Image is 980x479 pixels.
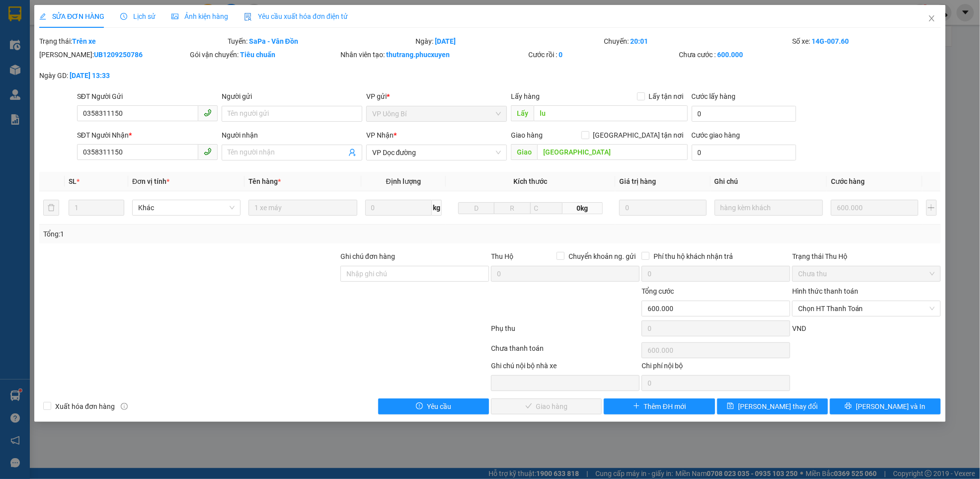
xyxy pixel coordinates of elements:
span: edit [39,13,46,20]
div: Ngày GD: [39,70,188,81]
span: SỬA ĐƠN HÀNG [39,12,104,20]
b: 20:01 [630,37,648,45]
div: Nhân viên tạo: [340,49,527,60]
span: [PERSON_NAME] thay đổi [738,401,817,412]
div: Trạng thái: [38,36,227,47]
span: Phí thu hộ khách nhận trả [650,251,737,262]
button: checkGiao hàng [491,399,602,414]
span: Lấy tận nơi [645,91,688,102]
span: Lịch sử [120,12,156,20]
span: picture [171,13,178,20]
th: Ghi chú [711,172,827,191]
span: VP Dọc đường [372,145,501,160]
span: Kích thước [514,177,548,185]
span: Lấy hàng [511,92,540,100]
span: VP Uông Bí [372,106,501,121]
div: Số xe: [791,36,942,47]
div: Tổng: 1 [43,229,378,239]
div: [PERSON_NAME]: [39,49,188,60]
b: [DATE] [435,37,456,45]
div: Chưa thanh toán [490,343,641,360]
span: Thu Hộ [491,252,513,260]
div: Chi phí nội bộ [642,360,790,375]
span: Xuất hóa đơn hàng [51,401,119,412]
span: Chuyển khoản ng. gửi [565,251,640,262]
b: [DATE] 13:33 [70,72,110,80]
span: Giao hàng [511,131,543,139]
b: UB1209250786 [94,51,143,59]
label: Cước giao hàng [692,131,740,139]
div: Gói vận chuyển: [190,49,338,60]
input: Dọc đường [537,144,688,160]
div: Ghi chú nội bộ nhà xe [491,360,640,375]
div: SĐT Người Nhận [77,130,218,141]
div: Chuyến: [603,36,791,47]
span: SL [69,177,77,185]
input: R [494,202,530,214]
span: close [928,14,936,22]
b: 0 [559,51,563,59]
input: D [458,202,494,214]
button: delete [43,200,59,216]
span: 0kg [563,202,602,214]
span: info-circle [121,403,128,410]
span: Ảnh kiện hàng [171,12,228,20]
span: Yêu cầu [427,401,451,412]
span: Định lượng [386,177,421,185]
span: Giao [511,144,537,160]
div: VP gửi [366,91,507,102]
div: Trạng thái Thu Hộ [792,251,941,262]
span: Giá trị hàng [619,177,656,185]
button: save[PERSON_NAME] thay đổi [717,399,828,414]
span: Lấy [511,105,534,121]
span: user-add [348,149,356,157]
span: Yêu cầu xuất hóa đơn điện tử [244,12,348,20]
b: thutrang.phucxuyen [386,51,450,59]
span: printer [845,402,852,410]
div: Cước rồi : [529,49,677,60]
input: VD: Bàn, Ghế [248,200,357,216]
span: [GEOGRAPHIC_DATA] tận nơi [589,130,688,141]
div: Chưa cước : [679,49,828,60]
div: Người nhận [222,130,362,141]
span: exclamation-circle [416,402,423,410]
b: Trên xe [72,37,96,45]
b: 600.000 [718,51,743,59]
span: VP Nhận [366,131,394,139]
span: save [727,402,734,410]
div: Ngày: [414,36,603,47]
input: Ghi chú đơn hàng [340,266,489,282]
span: plus [633,402,640,410]
b: Tiêu chuẩn [240,51,275,59]
span: VND [792,324,806,332]
input: Dọc đường [534,105,688,121]
div: Phụ thu [490,323,641,340]
button: Close [918,5,946,33]
div: Người gửi [222,91,362,102]
button: plus [926,200,937,216]
button: printer[PERSON_NAME] và In [830,399,941,414]
input: C [530,202,563,214]
div: SĐT Người Gửi [77,91,218,102]
span: phone [204,148,212,156]
input: Ghi Chú [715,200,823,216]
input: Cước lấy hàng [692,106,796,122]
label: Hình thức thanh toán [792,287,858,295]
span: kg [432,200,442,216]
span: phone [204,109,212,117]
span: Cước hàng [831,177,865,185]
span: Chưa thu [798,266,935,281]
b: 14G-007.60 [812,37,849,45]
span: Tên hàng [248,177,281,185]
label: Ghi chú đơn hàng [340,252,395,260]
span: Chọn HT Thanh Toán [798,301,935,316]
span: Tổng cước [642,287,674,295]
img: icon [244,13,252,21]
input: 0 [831,200,918,216]
span: Thêm ĐH mới [644,401,686,412]
label: Cước lấy hàng [692,92,736,100]
button: exclamation-circleYêu cầu [378,399,489,414]
button: plusThêm ĐH mới [604,399,715,414]
span: Đơn vị tính [132,177,169,185]
span: [PERSON_NAME] và In [856,401,925,412]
